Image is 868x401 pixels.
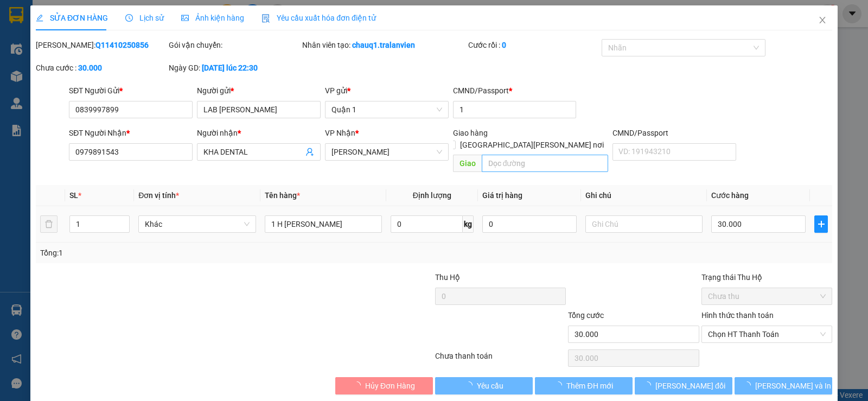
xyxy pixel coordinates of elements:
[568,311,604,320] span: Tổng cước
[434,350,567,369] div: Chưa thanh toán
[202,63,258,72] b: [DATE] lúc 22:30
[331,144,442,160] span: Lê Hồng Phong
[755,380,831,392] span: [PERSON_NAME] và In
[36,14,43,22] span: edit
[265,191,300,200] span: Tên hàng
[818,16,827,24] span: close
[735,377,832,394] button: [PERSON_NAME] và In
[815,220,827,228] span: plus
[482,155,609,172] input: Dọc đường
[468,39,599,51] div: Cước rồi :
[125,14,164,22] span: Lịch sử
[365,380,415,392] span: Hủy Đơn Hàng
[36,39,167,51] div: [PERSON_NAME]:
[331,101,442,118] span: Quận 1
[807,5,838,36] button: Close
[708,326,826,342] span: Chọn HT Thanh Toán
[453,129,488,137] span: Giao hàng
[635,377,732,394] button: [PERSON_NAME] đổi
[708,288,826,304] span: Chưa thu
[302,39,467,51] div: Nhân viên tạo:
[335,377,433,394] button: Hủy Đơn Hàng
[643,381,655,389] span: loading
[181,14,189,22] span: picture
[69,191,78,200] span: SL
[169,62,299,74] div: Ngày GD:
[655,380,725,392] span: [PERSON_NAME] đổi
[477,380,503,392] span: Yêu cầu
[814,215,828,233] button: plus
[701,311,774,320] label: Hình thức thanh toán
[265,215,382,233] input: VD: Bàn, Ghế
[502,41,506,49] b: 0
[554,381,566,389] span: loading
[566,380,612,392] span: Thêm ĐH mới
[138,191,179,200] span: Đơn vị tính
[325,85,449,97] div: VP gửi
[197,127,321,139] div: Người nhận
[535,377,633,394] button: Thêm ĐH mới
[482,191,522,200] span: Giá trị hàng
[305,148,314,156] span: user-add
[36,62,167,74] div: Chưa cước :
[352,41,415,49] b: chauq1.tralanvien
[612,127,736,139] div: CMND/Passport
[413,191,451,200] span: Định lượng
[69,127,193,139] div: SĐT Người Nhận
[435,377,533,394] button: Yêu cầu
[453,155,482,172] span: Giao
[125,14,133,22] span: clock-circle
[69,85,193,97] div: SĐT Người Gửi
[711,191,749,200] span: Cước hàng
[36,14,108,22] span: SỬA ĐƠN HÀNG
[701,271,832,283] div: Trạng thái Thu Hộ
[456,139,608,151] span: [GEOGRAPHIC_DATA][PERSON_NAME] nơi
[463,215,474,233] span: kg
[95,41,149,49] b: Q11410250856
[181,14,244,22] span: Ảnh kiện hàng
[197,85,321,97] div: Người gửi
[585,215,703,233] input: Ghi Chú
[40,247,336,259] div: Tổng: 1
[325,129,355,137] span: VP Nhận
[353,381,365,389] span: loading
[453,85,577,97] div: CMND/Passport
[435,273,460,282] span: Thu Hộ
[261,14,270,23] img: icon
[169,39,299,51] div: Gói vận chuyển:
[145,216,249,232] span: Khác
[465,381,477,389] span: loading
[40,215,58,233] button: delete
[743,381,755,389] span: loading
[581,185,707,206] th: Ghi chú
[261,14,376,22] span: Yêu cầu xuất hóa đơn điện tử
[78,63,102,72] b: 30.000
